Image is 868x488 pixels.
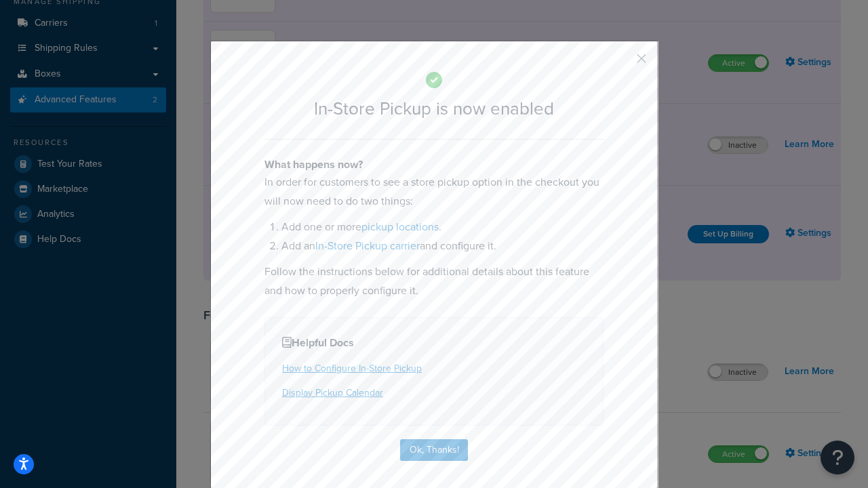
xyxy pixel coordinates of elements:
[315,238,420,253] a: In-Store Pickup carrier
[281,218,604,237] li: Add one or more .
[264,99,604,119] h2: In-Store Pickup is now enabled
[361,219,439,235] a: pickup locations
[264,173,604,211] p: In order for customers to see a store pickup option in the checkout you will now need to do two t...
[264,157,604,173] h4: What happens now?
[282,361,422,375] a: How to Configure In-Store Pickup
[400,439,468,461] button: Ok, Thanks!
[281,237,604,256] li: Add an and configure it.
[264,262,604,300] p: Follow the instructions below for additional details about this feature and how to properly confi...
[282,386,383,400] a: Display Pickup Calendar
[282,335,586,351] h4: Helpful Docs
